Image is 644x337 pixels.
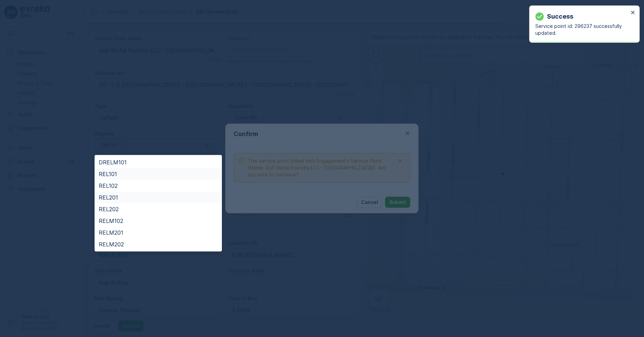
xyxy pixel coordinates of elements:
span: REL201 [99,194,118,201]
span: REL102 [99,183,118,189]
p: Service point id: 296237 successfully updated. [536,23,629,37]
span: REL101 [99,171,117,177]
span: RELM202 [99,241,124,247]
span: REL202 [99,206,119,212]
span: DRELM101 [99,159,127,165]
p: Success [547,12,574,21]
button: close [631,10,636,16]
span: RELM201 [99,229,123,236]
span: RELM102 [99,218,123,224]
